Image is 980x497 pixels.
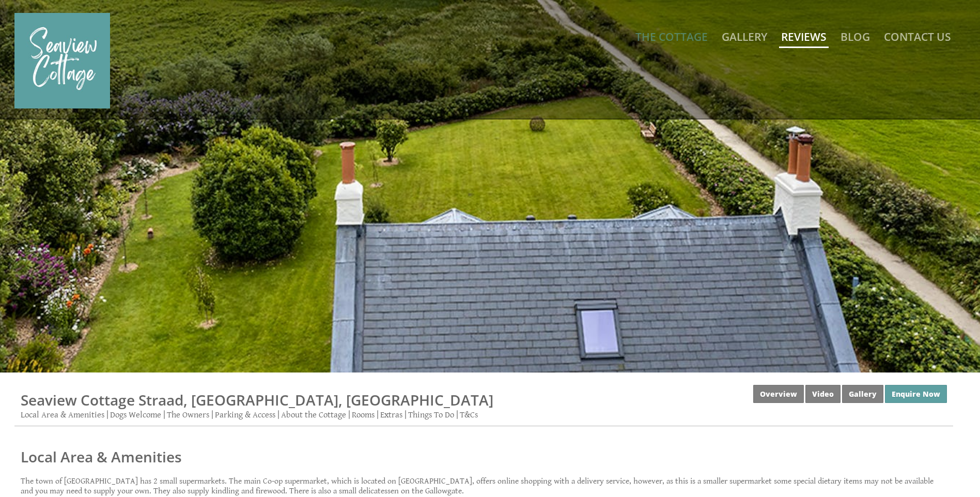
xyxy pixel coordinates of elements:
a: Blog [841,29,870,44]
a: Rooms [352,410,375,420]
a: Seaview Cottage Straad, [GEOGRAPHIC_DATA], [GEOGRAPHIC_DATA] [21,390,493,410]
a: Dogs Welcome [110,410,161,420]
a: Gallery [842,385,883,403]
a: Contact Us [884,29,951,44]
img: Seaview Cottage [14,13,110,108]
a: T&Cs [460,410,478,420]
p: The town of [GEOGRAPHIC_DATA] has 2 small supermarkets. The main Co-op supermarket, which is loca... [21,476,947,496]
a: About the Cottage [281,410,346,420]
a: Gallery [722,29,767,44]
a: Local Area & Amenities [21,410,104,420]
a: The Cottage [635,29,708,44]
a: Reviews [781,29,827,44]
a: Video [805,385,841,403]
a: Enquire Now [885,385,947,403]
a: Extras [380,410,402,420]
a: Overview [753,385,804,403]
a: Parking & Access [215,410,275,420]
a: Things To Do [408,410,454,420]
a: The Owners [167,410,209,420]
a: Local Area & Amenities [21,447,947,467]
